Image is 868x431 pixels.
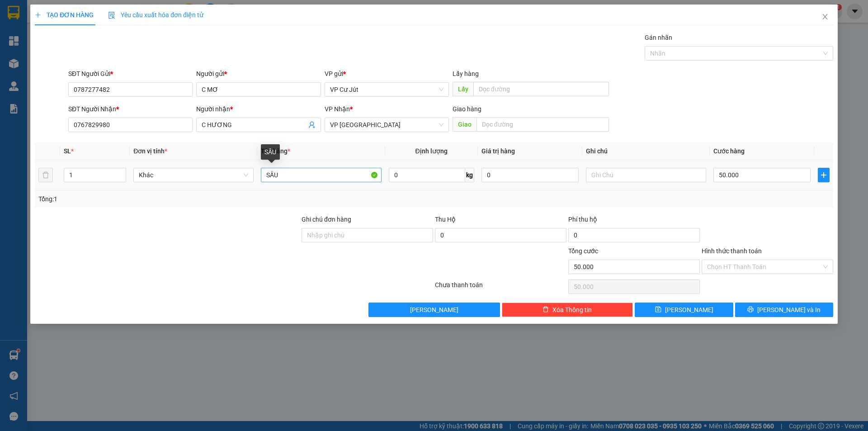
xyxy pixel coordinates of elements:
input: Dọc đường [473,82,609,96]
div: 0947279058 [8,29,71,42]
span: Gửi: [8,9,22,18]
div: SĐT Người Gửi [68,69,193,79]
div: SẦU [261,144,280,160]
input: 0 [481,168,579,182]
div: Chưa thanh toán [434,280,567,296]
span: Tổng cước [568,247,598,255]
span: Giá trị hàng [481,147,515,155]
span: VP Sài Gòn [330,118,443,132]
button: [PERSON_NAME] [368,303,500,317]
span: VP Nhận [325,105,350,113]
span: plus [818,171,829,179]
button: printer[PERSON_NAME] và In [735,303,833,317]
label: Gán nhãn [645,34,672,41]
button: save[PERSON_NAME] [635,303,733,317]
span: Yêu cầu xuất hóa đơn điện tử [108,11,203,19]
span: user-add [308,121,316,128]
div: SĐT Người Nhận [68,104,193,114]
button: delete [38,168,53,182]
div: Người nhận [196,104,321,114]
button: deleteXóa Thông tin [502,303,633,317]
span: Chưa cước : [76,61,117,70]
span: Đơn vị tính [133,147,167,155]
span: [PERSON_NAME] và In [757,305,821,315]
span: Giao hàng [453,105,481,113]
input: Dọc đường [476,117,609,132]
input: Ghi Chú [586,168,706,182]
span: Lấy hàng [453,70,479,77]
span: Khác [139,168,248,182]
span: Thu Hộ [435,216,456,223]
span: Cước hàng [713,147,745,155]
input: VD: Bàn, Ghế [261,168,381,182]
input: Ghi chú đơn hàng [302,228,433,242]
div: A HUY [77,29,169,40]
span: delete [542,306,549,313]
div: VP [GEOGRAPHIC_DATA] [77,8,169,29]
label: Hình thức thanh toán [702,247,762,255]
span: save [655,306,661,313]
span: close [821,13,829,20]
span: TẠO ĐƠN HÀNG [35,11,94,19]
span: [PERSON_NAME] [410,305,458,315]
span: Nhận: [77,9,99,18]
button: plus [818,168,830,182]
div: A HUY [8,19,71,29]
span: printer [747,306,754,313]
span: [PERSON_NAME] [665,305,713,315]
span: plus [35,12,41,18]
button: Close [812,5,838,30]
div: 50.000 [76,58,170,71]
span: Lấy [453,82,473,96]
img: icon [108,12,115,19]
span: Định lượng [415,147,448,155]
label: Ghi chú đơn hàng [302,216,351,223]
div: Tổng: 1 [38,194,335,204]
span: kg [465,168,474,182]
th: Ghi chú [582,142,710,160]
div: Người gửi [196,69,321,79]
span: SL [64,147,71,155]
div: VP gửi [325,69,449,79]
div: 0947279058 [77,40,169,53]
div: Phí thu hộ [568,214,700,228]
span: Xóa Thông tin [552,305,592,315]
span: Giao [453,117,476,132]
div: VP Cư Jút [8,8,71,19]
span: VP Cư Jút [330,83,443,96]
